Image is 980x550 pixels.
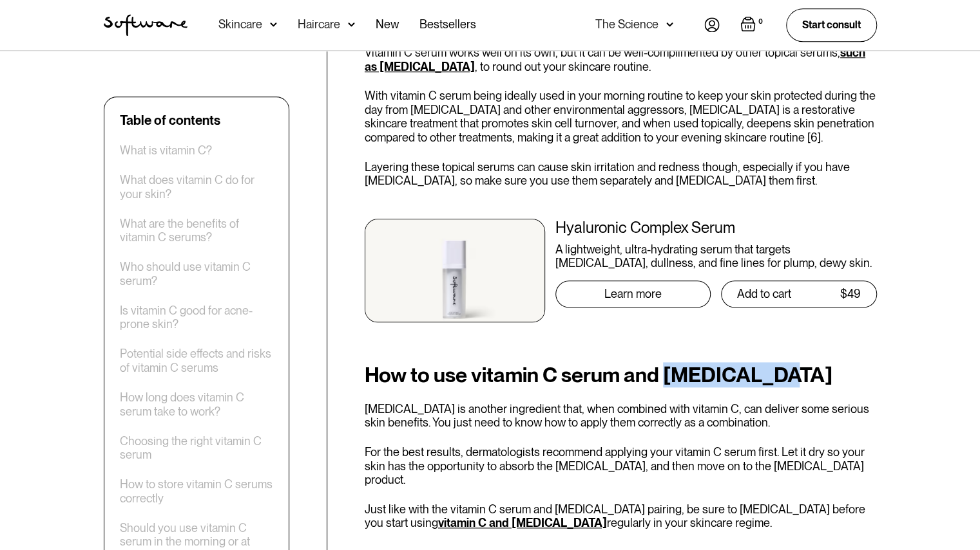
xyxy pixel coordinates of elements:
img: arrow down [270,18,277,31]
div: Hyaluronic Complex Serum [555,219,877,237]
a: home [104,14,187,36]
img: Software Logo [104,14,187,36]
p: [MEDICAL_DATA] is another ingredient that, when combined with vitamin C, can deliver some serious... [365,402,877,430]
a: How long does vitamin C serum take to work? [120,390,273,418]
div: Learn more [604,288,662,300]
div: A lightweight, ultra-hydrating serum that targets [MEDICAL_DATA], dullness, and fine lines for pl... [555,243,877,270]
a: Hyaluronic Complex SerumA lightweight, ultra-hydrating serum that targets [MEDICAL_DATA], dullnes... [365,219,877,322]
img: arrow down [666,18,673,31]
a: What are the benefits of vitamin C serums? [120,217,273,244]
h2: How to use vitamin C serum and [MEDICAL_DATA] [365,363,877,387]
div: Table of contents [120,113,220,128]
img: arrow down [348,18,355,31]
p: For the best results, dermatologists recommend applying your vitamin C serum first. Let it dry so... [365,445,877,487]
p: Layering these topical serums can cause skin irritation and redness though, especially if you hav... [365,160,877,188]
p: With vitamin C serum being ideally used in your morning routine to keep your skin protected durin... [365,89,877,144]
p: Vitamin C serum works well on its own, but it can be well-complimented by other topical serums, ,... [365,46,877,73]
div: $49 [840,288,861,300]
a: such as [MEDICAL_DATA] [365,46,865,73]
a: vitamin C and [MEDICAL_DATA] [438,516,607,529]
a: Choosing the right vitamin C serum [120,434,273,462]
a: Start consult [786,8,877,41]
a: Who should use vitamin C serum? [120,260,273,288]
div: Haircare [298,18,340,31]
div: 0 [756,16,765,28]
a: Is vitamin C good for acne-prone skin? [120,304,273,331]
div: Skincare [218,18,262,31]
a: Open empty cart [740,16,765,34]
div: The Science [595,18,658,31]
div: Add to cart [737,288,791,300]
p: Just like with the vitamin C serum and [MEDICAL_DATA] pairing, be sure to [MEDICAL_DATA] before y... [365,502,877,530]
a: What does vitamin C do for your skin? [120,173,273,201]
a: What is vitamin C? [120,143,212,158]
a: How to store vitamin C serums correctly [120,477,273,505]
a: Potential side effects and risks of vitamin C serums [120,347,273,374]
